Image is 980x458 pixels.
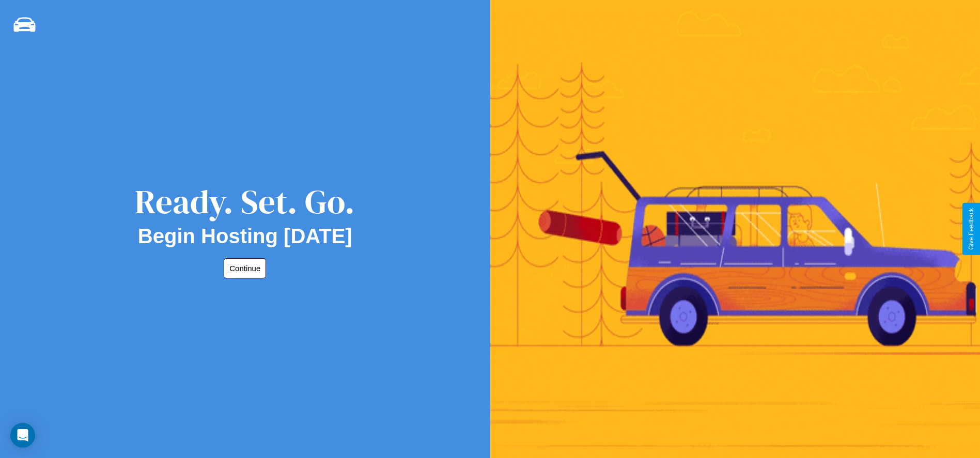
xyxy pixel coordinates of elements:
div: Open Intercom Messenger [10,423,35,448]
button: Continue [224,258,266,278]
div: Ready. Set. Go. [135,179,355,225]
div: Give Feedback [968,208,975,250]
h2: Begin Hosting [DATE] [138,225,352,248]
